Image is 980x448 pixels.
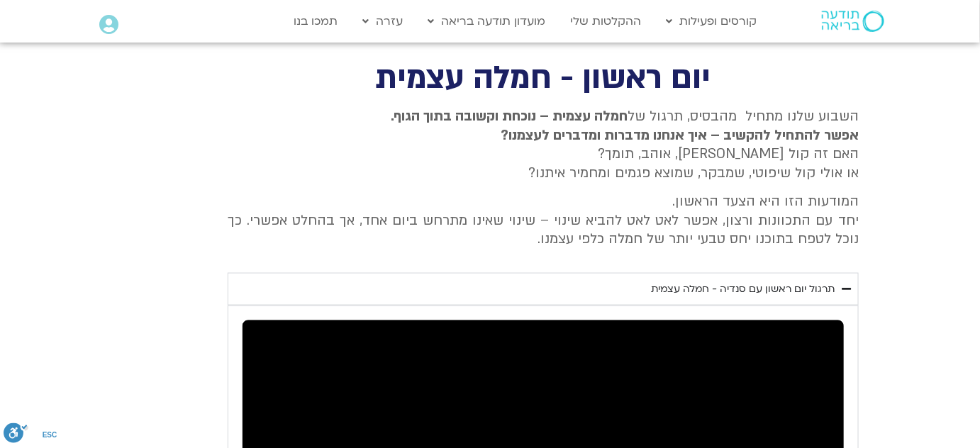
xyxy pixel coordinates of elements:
a: קורסים ופעילות [659,8,764,35]
strong: חמלה עצמית – נוכחת וקשובה בתוך הגוף. אפשר להתחיל להקשיב – איך אנחנו מדברות ומדברים לעצמנו? [391,107,859,144]
div: תרגול יום ראשון עם סנדיה - חמלה עצמית [651,281,835,298]
a: עזרה [356,8,411,35]
p: השבוע שלנו מתחיל מהבסיס, תרגול של האם זה קול [PERSON_NAME], אוהב, תומך? או אולי קול שיפוטי, שמבקר... [228,107,859,182]
p: המודעות הזו היא הצעד הראשון. יחד עם התכוונות ורצון, אפשר לאט לאט להביא שינוי – שינוי שאינו מתרחש ... [228,192,859,248]
summary: תרגול יום ראשון עם סנדיה - חמלה עצמית [228,273,859,306]
img: תודעה בריאה [822,11,884,32]
a: ההקלטות שלי [564,8,649,35]
a: תמכו בנו [287,8,345,35]
a: מועדון תודעה בריאה [421,8,553,35]
h2: יום ראשון - חמלה עצמית [228,64,859,93]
